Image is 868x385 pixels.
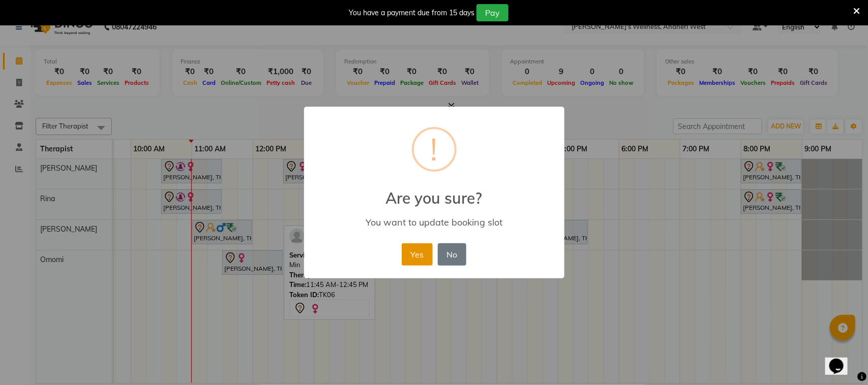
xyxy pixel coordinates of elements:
iframe: chat widget [825,344,858,375]
div: You want to update booking slot [318,216,549,228]
div: ! [431,129,438,170]
h2: Are you sure? [304,177,564,207]
button: Pay [476,4,508,21]
button: Yes [402,243,433,266]
button: No [438,243,466,266]
div: You have a payment due from 15 days [349,8,474,18]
